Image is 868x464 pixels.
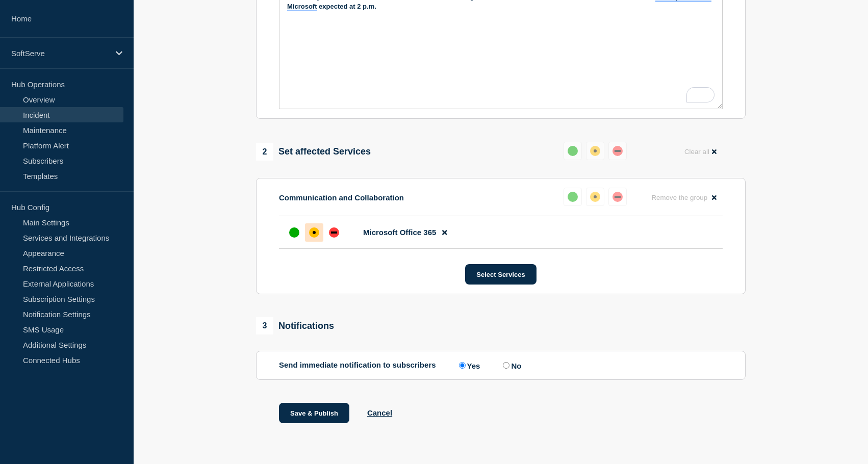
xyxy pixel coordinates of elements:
label: No [500,360,521,370]
div: up [568,192,578,202]
div: down [329,227,339,238]
button: up [564,142,582,160]
label: Yes [456,360,480,370]
div: down [612,192,623,202]
button: affected [586,142,604,160]
div: Notifications [256,317,334,334]
div: affected [309,227,319,238]
div: affected [590,192,600,202]
button: Remove the group [645,188,723,208]
div: down [612,146,623,156]
button: down [608,142,627,160]
span: Remove the group [651,194,707,201]
span: 2 [256,143,273,161]
input: Yes [459,362,466,369]
div: Set affected Services [256,143,371,161]
div: Send immediate notification to subscribers [279,360,723,370]
button: affected [586,188,604,206]
span: 3 [256,317,273,334]
p: Send immediate notification to subscribers [279,360,436,370]
div: affected [590,146,600,156]
div: up [289,227,299,238]
p: Communication and Collaboration [279,193,404,202]
button: Select Services [465,264,536,285]
input: No [503,362,509,369]
div: up [568,146,578,156]
button: Save & Publish [279,403,349,423]
p: SoftServe [11,49,109,58]
button: Clear all [678,142,723,162]
span: Microsoft Office 365 [363,228,436,237]
button: Cancel [367,408,392,417]
button: up [564,188,582,206]
button: down [608,188,627,206]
